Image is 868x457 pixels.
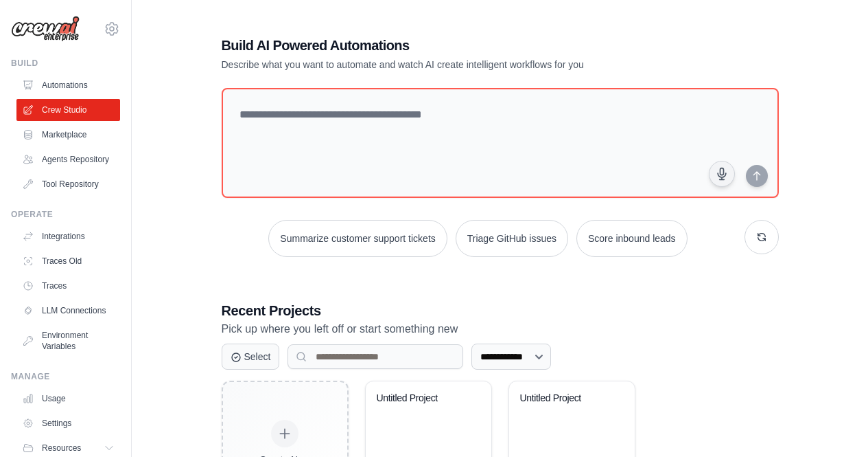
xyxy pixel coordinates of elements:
a: Environment Variables [16,324,120,357]
button: Score inbound leads [576,220,688,257]
div: Untitled Project [377,392,460,405]
a: Usage [16,388,120,410]
div: Build [11,58,120,69]
a: Automations [16,74,120,96]
a: Crew Studio [16,99,120,121]
h1: Build AI Powered Automations [222,36,683,55]
a: Agents Repository [16,148,120,170]
div: Untitled Project [520,392,603,405]
div: Operate [11,209,120,220]
span: Resources [42,443,81,454]
a: Traces [16,275,120,297]
a: Marketplace [16,124,120,146]
button: Select [222,344,280,370]
a: Traces Old [16,250,120,272]
a: Integrations [16,225,120,247]
p: Describe what you want to automate and watch AI create intelligent workflows for you [222,58,683,71]
div: Manage [11,371,120,382]
img: Logo [11,16,80,42]
a: LLM Connections [16,300,120,322]
button: Triage GitHub issues [456,220,568,257]
p: Pick up where you left off or start something new [222,320,779,338]
button: Get new suggestions [744,220,779,254]
h3: Recent Projects [222,301,779,320]
button: Summarize customer support tickets [268,220,447,257]
button: Click to speak your automation idea [709,161,735,187]
a: Settings [16,412,120,434]
a: Tool Repository [16,173,120,195]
